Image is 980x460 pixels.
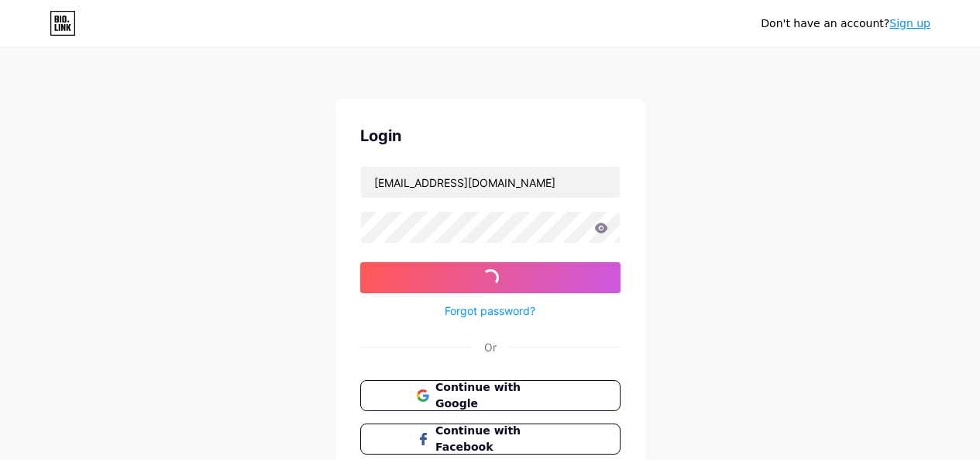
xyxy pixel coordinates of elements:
[761,16,930,32] div: Don't have an account?
[445,303,535,319] a: Forgot password?
[435,379,563,412] span: Continue with Google
[360,424,621,455] button: Continue with Facebook
[360,380,621,411] button: Continue with Google
[435,423,563,455] span: Continue with Facebook
[484,339,497,355] div: Or
[889,17,930,29] a: Sign up
[361,167,620,198] input: Username
[360,124,621,147] div: Login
